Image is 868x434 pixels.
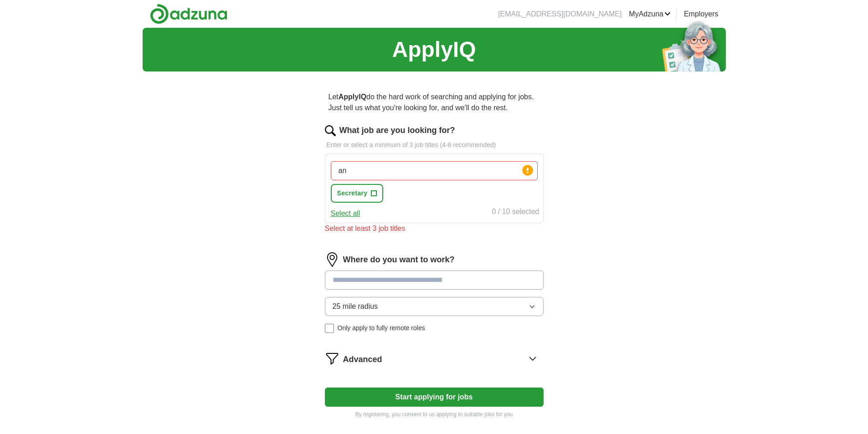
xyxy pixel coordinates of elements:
span: 25 mile radius [333,301,378,312]
span: Only apply to fully remote roles [338,323,425,333]
label: What job are you looking for? [339,124,455,137]
img: filter [325,351,339,366]
button: Start applying for jobs [325,388,544,407]
div: 0 / 10 selected [492,206,539,219]
h1: ApplyIQ [392,33,476,66]
button: Secretary [331,184,384,203]
img: search.png [325,125,336,136]
li: [EMAIL_ADDRESS][DOMAIN_NAME] [498,9,621,20]
div: Select at least 3 job titles [325,223,544,234]
a: MyAdzuna [629,9,671,20]
img: Adzuna logo [150,4,227,24]
button: Select all [331,208,360,219]
p: By registering, you consent to us applying to suitable jobs for you [325,410,544,419]
img: location.png [325,252,339,267]
span: Advanced [343,353,382,366]
input: Type a job title and press enter [331,161,538,180]
input: Only apply to fully remote roles [325,324,334,333]
label: Where do you want to work? [343,254,455,266]
span: Secretary [337,189,368,198]
button: 25 mile radius [325,297,544,316]
p: Enter or select a minimum of 3 job titles (4-8 recommended) [325,140,544,150]
a: Employers [684,9,719,20]
strong: ApplyIQ [339,93,366,101]
p: Let do the hard work of searching and applying for jobs. Just tell us what you're looking for, an... [325,88,544,117]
